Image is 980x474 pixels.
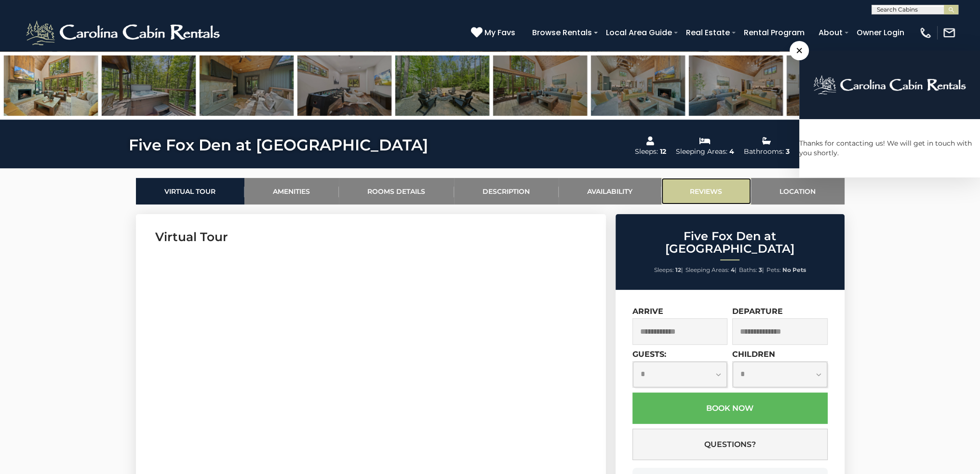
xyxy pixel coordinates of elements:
[731,266,735,273] strong: 4
[200,55,294,116] img: 168694554
[852,24,909,41] a: Owner Login
[751,178,845,204] a: Location
[739,264,764,276] li: |
[591,55,685,116] img: 168694528
[814,24,847,41] a: About
[732,307,783,316] label: Departure
[136,178,244,204] a: Virtual Tour
[618,230,842,256] h2: Five Fox Den at [GEOGRAPHIC_DATA]
[454,178,559,204] a: Description
[527,24,597,41] a: Browse Rentals
[685,264,737,276] li: |
[739,24,809,41] a: Rental Program
[919,26,932,40] img: phone-regular-white.png
[244,178,339,204] a: Amenities
[681,24,735,41] a: Real Estate
[675,266,681,273] strong: 12
[632,393,828,424] button: Book Now
[654,266,674,273] span: Sleeps:
[790,41,809,60] span: ×
[787,55,881,116] img: 168694530
[942,26,956,40] img: mail-regular-white.png
[493,55,587,116] img: 168694526
[155,229,587,245] h3: Virtual Tour
[601,24,677,41] a: Local Area Guide
[632,429,828,460] button: Questions?
[782,266,806,273] strong: No Pets
[24,18,224,47] img: White-1-2.png
[559,178,661,204] a: Availability
[689,55,783,116] img: 168694527
[739,266,757,273] span: Baths:
[654,264,683,276] li: |
[685,266,729,273] span: Sleeping Areas:
[339,178,454,204] a: Rooms Details
[395,55,489,116] img: 168694560
[471,27,518,39] a: My Favs
[297,55,391,116] img: 168694541
[102,55,196,116] img: 168694552
[813,75,966,95] img: logo
[799,138,980,170] div: Thanks for contacting us! We will get in touch with you shortly.
[632,350,666,359] label: Guests:
[661,178,751,204] a: Reviews
[632,307,663,316] label: Arrive
[484,27,515,39] span: My Favs
[759,266,762,273] strong: 3
[732,350,775,359] label: Children
[766,266,781,273] span: Pets:
[4,55,98,116] img: 168694529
